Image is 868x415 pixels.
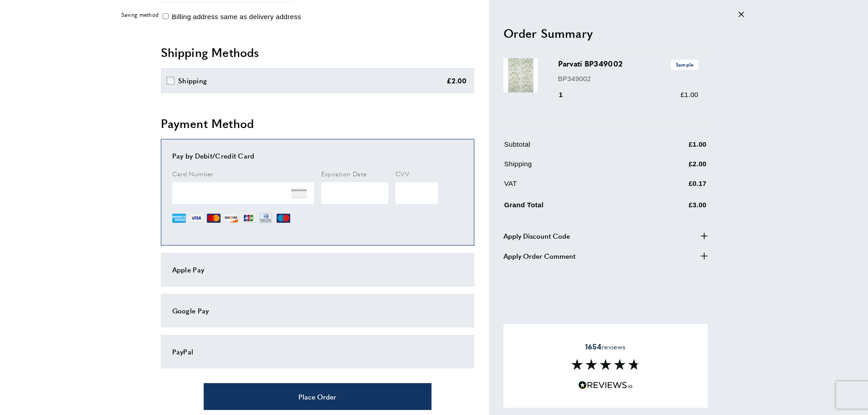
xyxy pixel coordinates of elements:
[504,198,643,217] td: Grand Total
[395,169,409,178] span: CVV
[395,182,438,204] iframe: Secure Credit Card Frame - CVV
[115,5,753,25] div: off
[172,211,186,225] img: AE.png
[644,139,707,157] td: £1.00
[571,359,640,370] img: Reviews section
[558,89,576,100] div: 1
[558,58,699,69] h3: Parvati BP349002
[172,169,213,178] span: Card Number
[204,383,431,410] button: Place Order
[190,211,203,225] img: VI.png
[277,211,290,225] img: MI.png
[504,178,643,196] td: VAT
[178,75,207,86] div: Shipping
[172,150,463,161] div: Pay by Debit/Credit Card
[644,159,707,176] td: £2.00
[259,211,273,225] img: DN.png
[241,211,255,225] img: JCB.png
[558,73,699,84] p: BP349002
[321,169,367,178] span: Expiration Date
[578,381,633,389] img: Reviews.io 5 stars
[503,250,575,261] span: Apply Order Comment
[447,75,467,86] div: £2.00
[504,139,643,157] td: Subtotal
[172,182,314,204] iframe: Secure Credit Card Frame - Credit Card Number
[503,58,538,92] img: Parvati BP349002
[121,10,159,19] span: Saving method
[680,91,698,98] span: £1.00
[644,198,707,217] td: £3.00
[161,115,474,132] h2: Payment Method
[172,305,463,316] div: Google Pay
[224,211,238,225] img: DI.png
[585,342,626,351] span: reviews
[503,25,708,41] h2: Order Summary
[503,230,570,241] span: Apply Discount Code
[291,185,307,201] img: NONE.png
[321,182,389,204] iframe: Secure Credit Card Frame - Expiration Date
[644,178,707,196] td: £0.17
[172,264,463,275] div: Apple Pay
[207,211,221,225] img: MC.png
[504,159,643,176] td: Shipping
[172,346,463,357] div: PayPal
[585,341,601,352] strong: 1654
[671,60,699,69] span: Sample
[161,44,474,61] h2: Shipping Methods
[739,10,744,19] div: Close message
